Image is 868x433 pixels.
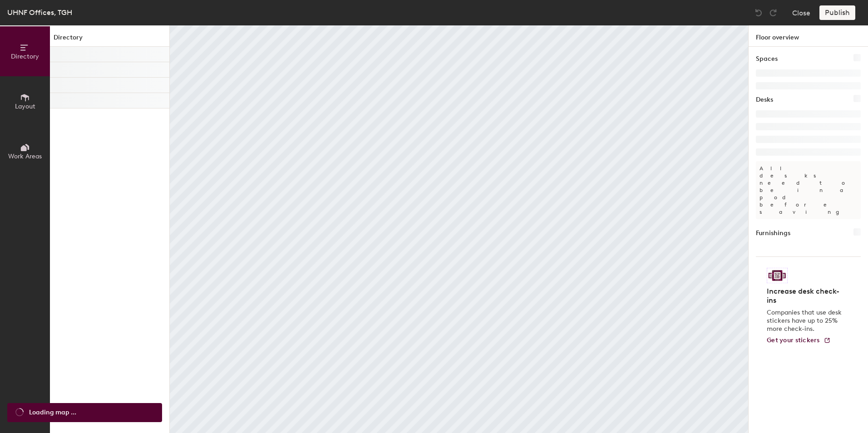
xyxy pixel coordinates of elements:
[767,337,831,344] a: Get your stickers
[756,95,773,105] h1: Desks
[769,8,778,17] img: Redo
[29,408,76,418] span: Loading map ...
[756,161,861,219] p: All desks need to be in a pod before saving
[11,53,39,60] span: Directory
[170,25,748,433] canvas: Map
[7,7,72,18] div: UHNF Offices, TGH
[754,8,763,17] img: Undo
[767,287,844,305] h4: Increase desk check-ins
[756,54,778,64] h1: Spaces
[50,33,169,47] h1: Directory
[8,153,42,160] span: Work Areas
[767,336,820,344] span: Get your stickers
[749,25,868,47] h1: Floor overview
[15,103,35,110] span: Layout
[767,309,844,333] p: Companies that use desk stickers have up to 25% more check-ins.
[792,5,810,20] button: Close
[756,228,790,238] h1: Furnishings
[767,268,788,283] img: Sticker logo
